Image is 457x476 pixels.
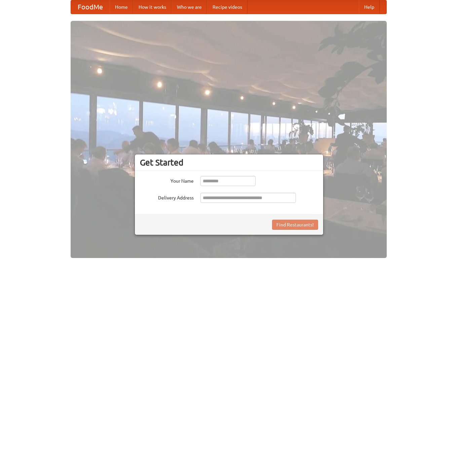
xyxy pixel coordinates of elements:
[140,157,318,168] h3: Get Started
[172,0,207,14] a: Who we are
[140,176,194,184] label: Your Name
[133,0,172,14] a: How it works
[207,0,247,14] a: Recipe videos
[140,193,194,201] label: Delivery Address
[71,0,110,14] a: FoodMe
[110,0,133,14] a: Home
[359,0,380,14] a: Help
[272,220,318,230] button: Find Restaurants!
